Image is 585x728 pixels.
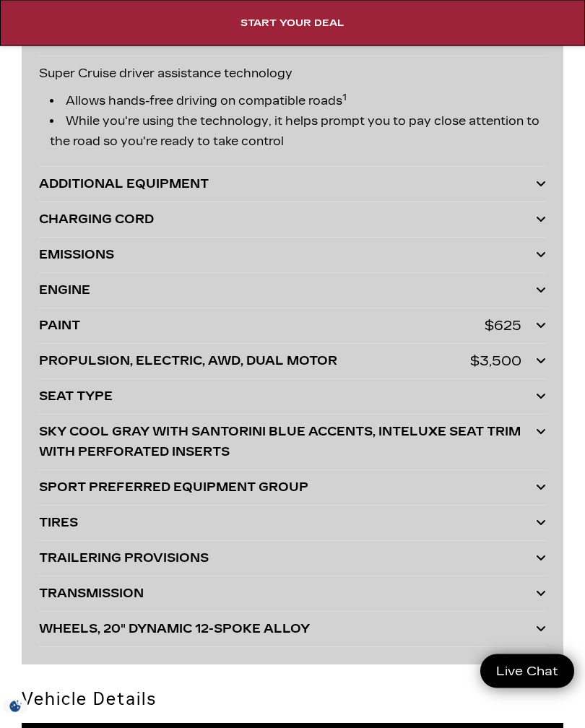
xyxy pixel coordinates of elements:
div: $3,500 [470,352,521,372]
div: EMISSIONS [39,246,535,266]
div: SEAT TYPE [39,387,535,407]
span: Live Chat [489,663,565,680]
div: ADDITIONAL EQUIPMENT [39,175,535,195]
li: While you're using the technology, it helps prompt you to pay close attention to the road so you'... [50,112,545,152]
div: PROPULSION, ELECTRIC, AWD, DUAL MOTOR [39,352,469,372]
sup: 1 [342,93,347,103]
div: WHEELS, 20" DYNAMIC 12-SPOKE ALLOY [39,620,535,640]
span: Start Your Deal [240,17,344,29]
h2: Vehicle Details [22,687,563,713]
div: PAINT [39,316,484,337]
div: TIRES [39,513,535,534]
div: TRANSMISSION [39,584,535,604]
div: SPORT PREFERRED EQUIPMENT GROUP [39,478,535,498]
div: Super Cruise driver assistance technology [39,57,545,168]
div: SKY COOL GRAY WITH SANTORINI BLUE ACCENTS, INTELUXE SEAT TRIM WITH PERFORATED INSERTS [39,422,535,463]
div: $625 [485,316,521,337]
a: Live Chat [480,654,574,688]
li: Allows hands-free driving on compatible roads [50,92,545,112]
div: ENGINE [39,281,535,301]
div: TRAILERING PROVISIONS [39,549,535,569]
div: CHARGING CORD [39,210,535,230]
